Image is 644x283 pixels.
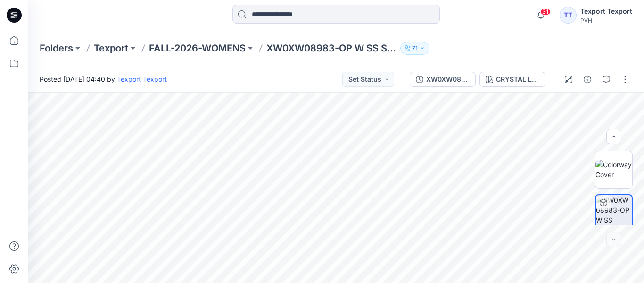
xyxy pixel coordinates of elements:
[94,42,128,55] a: Texport
[410,72,476,87] button: XW0XW08983-OP W SS STRIPE SPLIT-NK POLO-V01
[117,75,167,83] a: Texport Texport
[595,160,632,180] img: Colorway Cover
[580,72,595,87] button: Details
[426,74,470,85] div: XW0XW08983-OP W SS STRIPE SPLIT-NK POLO-V01
[479,72,545,87] button: CRYSTAL LAKE - DAC
[560,7,577,24] div: TT
[580,6,632,17] div: Texport Texport
[266,42,396,55] p: XW0XW08983-OP W SS STRIPE SPLIT-NK POLO-V01
[40,42,73,55] a: Folders
[40,74,167,84] span: Posted [DATE] 04:40 by
[540,8,551,16] span: 31
[596,195,632,231] img: XW0XW08983-OP W SS STRIPE SPLIT-NK POLO-V01 CRYSTAL LAKE - DAC
[580,17,632,24] div: PVH
[149,42,246,55] a: FALL-2026-WOMENS
[412,43,418,53] p: 71
[496,74,539,85] div: CRYSTAL LAKE - DAC
[400,42,429,55] button: 71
